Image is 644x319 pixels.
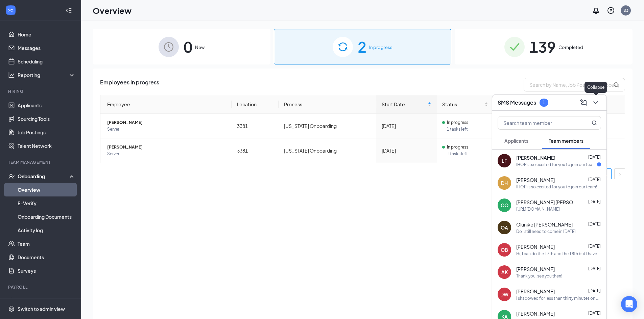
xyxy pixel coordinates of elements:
span: [DATE] [588,221,601,227]
span: [DATE] [588,244,601,249]
span: In progress [369,44,392,51]
div: Team Management [8,159,74,165]
span: [DATE] [588,155,601,160]
h1: Overview [93,5,132,16]
td: 3381 [232,114,279,138]
span: In progress [447,144,468,151]
span: 1 tasks left [447,151,488,157]
div: Hi, I can do the 17th and the 18th but I have a program on the 19th in the morning [516,251,601,257]
span: Server [107,151,226,157]
a: Applicants [18,99,75,112]
div: DH [501,180,508,186]
svg: QuestionInfo [607,6,615,15]
span: [PERSON_NAME] [107,119,226,126]
svg: UserCheck [8,173,15,180]
span: [PERSON_NAME] [516,310,555,317]
span: Employees in progress [100,78,159,91]
span: 2 [358,35,366,58]
li: Next Page [614,168,625,179]
div: Collapse [585,82,607,93]
div: Onboarding [18,173,70,180]
th: Employee [100,95,232,114]
span: [PERSON_NAME] [516,154,555,161]
span: [PERSON_NAME] [516,288,555,295]
span: [DATE] [588,288,601,293]
th: Process [279,95,377,114]
div: OB [501,246,508,253]
button: ChevronDown [590,97,601,108]
div: IHOP is so excited for you to join our team! Do you know anyone else who might be interested in a... [516,184,601,190]
a: Activity log [18,223,75,237]
span: New [195,44,205,51]
div: I shadowed for less than thirty minutes on my last day of computer training. Computer training sh... [516,295,601,301]
input: Search team member [498,116,578,129]
span: right [618,172,622,176]
span: [DATE] [588,199,601,204]
a: Scheduling [18,55,75,68]
a: Job Postings [18,126,75,139]
a: Surveys [18,264,75,277]
button: right [614,168,625,179]
div: IHOP is so excited for you to join our team! Do you know anyone else who might be interested in a... [516,162,597,167]
div: Reporting [18,72,76,78]
a: Overview [18,183,75,196]
div: S3 [623,7,628,13]
div: DW [500,291,508,298]
a: Messages [18,41,75,55]
svg: ChevronDown [592,99,600,107]
span: [PERSON_NAME] [PERSON_NAME] [516,199,577,206]
a: PayrollCrown [18,294,75,308]
span: [DATE] [588,266,601,271]
svg: Collapse [65,7,72,14]
th: Status [437,95,494,114]
div: OA [501,224,508,231]
span: [PERSON_NAME] [516,243,555,250]
div: [DATE] [382,122,431,130]
div: Payroll [8,284,74,290]
span: [PERSON_NAME] [516,266,555,272]
span: Olunike [PERSON_NAME] [516,221,573,228]
svg: MagnifyingGlass [592,120,597,126]
span: [DATE] [588,311,601,316]
td: [US_STATE] Onboarding [279,138,377,163]
svg: WorkstreamLogo [7,7,14,14]
div: LF [502,157,507,164]
span: 0 [184,35,192,58]
span: Status [442,101,483,108]
input: Search by Name, Job Posting, or Process [524,78,625,91]
div: Do I still need to come in [DATE] [516,229,576,234]
div: CO [501,202,508,209]
span: Applicants [504,138,528,144]
a: Sourcing Tools [18,112,75,126]
span: 1 tasks left [447,126,488,133]
button: ComposeMessage [578,97,589,108]
span: Server [107,126,226,133]
a: Team [18,237,75,250]
svg: ComposeMessage [579,99,588,107]
div: Open Intercom Messenger [621,296,637,312]
svg: Notifications [592,6,600,15]
a: Talent Network [18,139,75,153]
h3: SMS Messages [498,99,536,106]
a: E-Verify [18,196,75,210]
span: [PERSON_NAME] [516,177,555,183]
th: Location [232,95,279,114]
span: 139 [529,35,556,58]
td: [US_STATE] Onboarding [279,114,377,138]
a: Onboarding Documents [18,210,75,223]
span: [PERSON_NAME] [107,144,226,151]
a: Documents [18,250,75,264]
div: [URL][DOMAIN_NAME] [516,206,560,212]
div: 1 [543,100,545,105]
a: Home [18,28,75,41]
div: [DATE] [382,147,431,154]
svg: Analysis [8,72,15,78]
div: Hiring [8,88,74,94]
div: AK [501,269,508,275]
span: In progress [447,119,468,126]
div: Switch to admin view [18,305,65,312]
svg: Settings [8,305,15,312]
td: 3381 [232,138,279,163]
div: Thank you, see you then! [516,273,562,279]
span: Start Date [382,101,426,108]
